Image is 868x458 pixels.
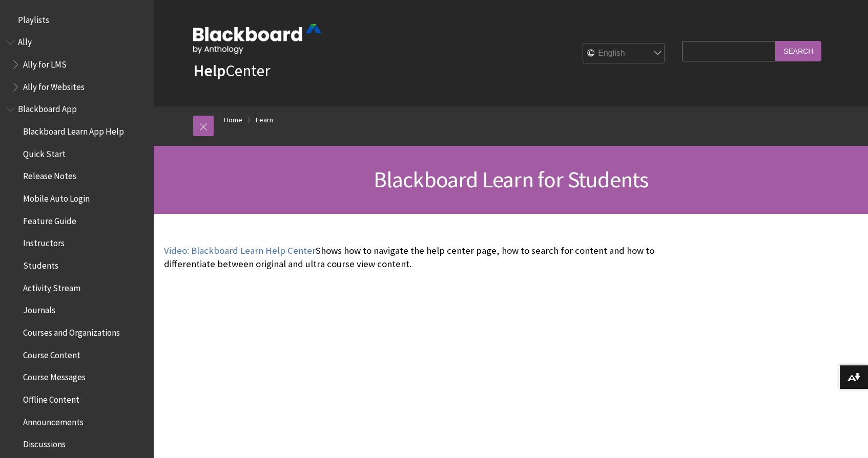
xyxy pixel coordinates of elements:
[256,114,273,126] a: Learn
[193,60,225,81] strong: Help
[23,346,80,360] span: Course Content
[18,101,77,115] span: Blackboard App
[374,165,649,193] span: Blackboard Learn for Students
[193,60,270,81] a: HelpCenter
[23,279,80,293] span: Activity Stream
[775,41,821,61] input: Search
[23,235,65,249] span: Instructors
[23,413,84,427] span: Announcements
[164,244,706,271] p: Shows how to navigate the help center page, how to search for content and how to differentiate be...
[583,43,665,64] select: Site Language Selector
[18,34,32,48] span: Ally
[23,56,67,70] span: Ally for LMS
[6,34,148,96] nav: Book outline for Anthology Ally Help
[23,168,76,182] span: Release Notes
[224,114,242,126] a: Home
[23,302,55,316] span: Journals
[23,257,58,271] span: Students
[23,435,66,449] span: Discussions
[23,391,79,405] span: Offline Content
[23,78,85,92] span: Ally for Websites
[23,190,90,204] span: Mobile Auto Login
[193,24,321,54] img: Blackboard by Anthology
[23,145,66,159] span: Quick Start
[23,123,124,137] span: Blackboard Learn App Help
[18,11,49,25] span: Playlists
[164,245,316,257] a: Video: Blackboard Learn Help Center
[23,369,86,383] span: Course Messages
[23,212,76,226] span: Feature Guide
[23,324,120,338] span: Courses and Organizations
[6,11,148,29] nav: Book outline for Playlists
